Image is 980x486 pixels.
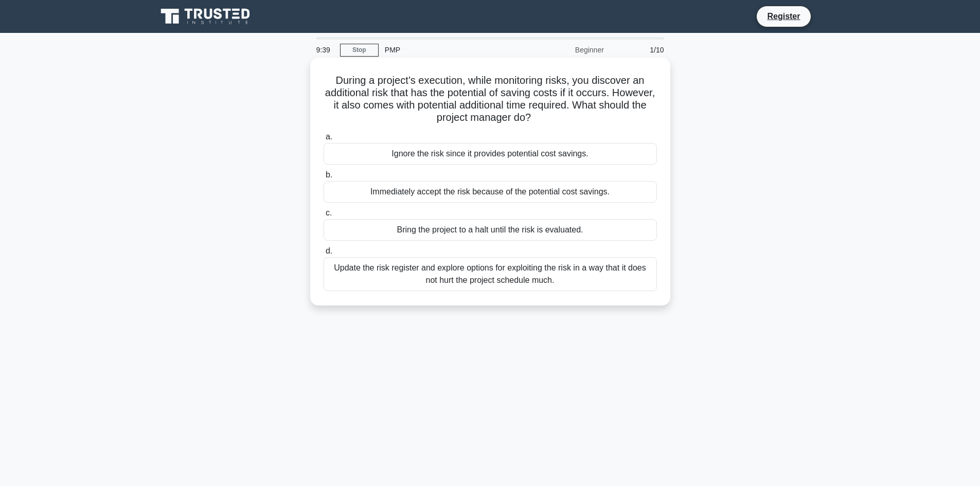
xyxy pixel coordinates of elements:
[340,44,379,57] a: Stop
[520,40,610,60] div: Beginner
[326,132,332,141] span: a.
[326,170,332,179] span: b.
[310,40,340,60] div: 9:39
[379,40,520,60] div: PMP
[324,181,657,203] div: Immediately accept the risk because of the potential cost savings.
[326,246,332,255] span: d.
[761,10,806,23] a: Register
[610,40,670,60] div: 1/10
[326,208,332,217] span: c.
[324,219,657,241] div: Bring the project to a halt until the risk is evaluated.
[324,143,657,165] div: Ignore the risk since it provides potential cost savings.
[323,74,658,124] h5: During a project’s execution, while monitoring risks, you discover an additional risk that has th...
[324,257,657,291] div: Update the risk register and explore options for exploiting the risk in a way that it does not hu...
